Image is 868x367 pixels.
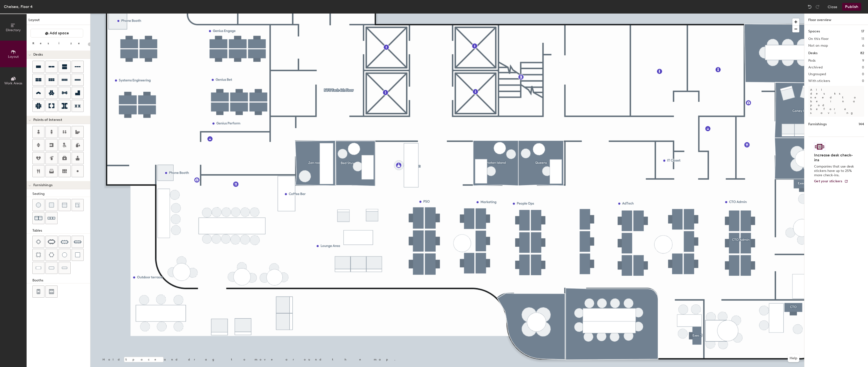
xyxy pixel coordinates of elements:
div: Resize [32,41,86,45]
button: Four seat round table [32,249,44,261]
button: Table (1x2) [32,262,44,274]
h1: Furnishings [808,122,827,127]
button: Couch (x3) [45,212,58,224]
h1: Layout [27,17,90,25]
h2: 0 [862,66,864,69]
img: Couch (x2) [35,214,42,222]
img: Sticker logo [814,143,825,151]
h1: Spaces [808,29,820,34]
h2: Pods [808,59,816,63]
h2: On this floor [808,37,829,41]
button: Six seat booth [45,286,58,298]
h2: Not on map [808,44,828,48]
img: Undo [807,4,812,9]
button: Four seat table [32,236,44,248]
button: Publish [842,3,861,11]
h2: 0 [862,72,864,76]
button: Couch (corner) [72,199,84,211]
button: Six seat table [45,236,58,248]
img: Six seat round table [49,252,54,257]
button: Table (round) [59,249,71,261]
button: Six seat round table [45,249,58,261]
span: Desks [33,53,43,57]
div: Seating [32,191,90,197]
h1: Desks [808,51,817,56]
img: Four seat booth [36,289,41,294]
a: Get your stickers [814,179,848,183]
img: Couch (x3) [48,214,55,222]
span: Add space [50,31,69,36]
span: Layout [8,55,19,59]
h2: 11 [861,37,864,41]
img: Couch (corner) [75,203,80,207]
img: Ten seat table [74,238,81,246]
button: Couch (x2) [32,212,44,224]
h2: 0 [862,79,864,83]
button: Table (1x3) [45,262,58,274]
img: Table (round) [62,252,67,257]
button: Add space [30,29,83,37]
img: Table (1x3) [49,265,54,270]
img: Eight seat table [61,238,68,246]
span: Points of Interest [33,118,62,122]
div: Booths [32,278,90,283]
button: Table (1x4) [59,262,71,274]
img: Stool [36,203,41,207]
button: Four seat booth [32,286,44,298]
button: Stool [32,199,44,211]
img: Six seat booth [49,289,54,294]
span: Directory [6,28,21,32]
span: Get your stickers [814,179,842,183]
h2: Ungrouped [808,72,826,76]
p: All desks need to be in a pod before saving [808,86,864,117]
h2: 6 [862,44,864,48]
img: Six seat table [48,239,55,244]
p: Companies that use desk stickers have up to 25% more check-ins. [814,164,855,177]
img: Table (1x1) [75,252,80,257]
button: Table (1x1) [72,249,84,261]
img: Four seat table [36,239,41,244]
img: Four seat round table [36,252,41,257]
h1: 82 [860,51,864,56]
img: Couch (middle) [62,203,67,207]
h1: 17 [861,29,864,34]
h1: 144 [859,122,864,127]
button: Cushion [45,199,58,211]
h2: Archived [808,66,823,69]
img: Table (1x2) [36,265,41,270]
img: Cushion [49,203,54,207]
span: Furnishings [33,183,52,187]
h4: Increase desk check-ins [814,153,855,162]
button: Ten seat table [72,236,84,248]
h1: Floor overview [804,14,868,25]
div: Chelsea, Floor 4 [4,4,33,10]
button: Help [788,354,799,362]
h2: 9 [862,59,864,63]
div: Tables [32,228,90,233]
img: Table (1x4) [62,265,67,270]
button: Close [828,3,837,11]
button: Couch (middle) [59,199,71,211]
button: Eight seat table [59,236,71,248]
img: Redo [815,4,820,9]
h2: With stickers [808,79,830,83]
span: Work Areas [4,81,22,85]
